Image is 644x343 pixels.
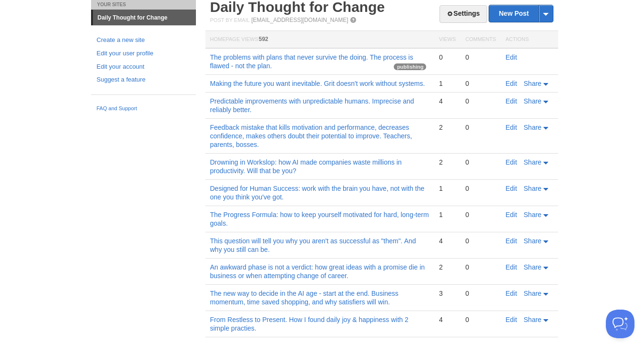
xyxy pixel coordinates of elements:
[210,80,425,87] a: Making the future you want inevitable. Grit doesn't work without systems.
[465,237,496,245] div: 0
[439,289,456,298] div: 3
[210,97,414,114] a: Predictable improvements with unpredictable humans. Imprecise and reliably better.
[506,211,517,218] a: Edit
[93,10,196,25] a: Daily Thought for Change
[501,31,558,49] th: Actions
[97,104,190,113] a: FAQ and Support
[394,63,426,70] span: publishing
[506,53,517,61] a: Edit
[465,184,496,193] div: 0
[506,290,517,297] a: Edit
[439,123,456,132] div: 2
[439,158,456,166] div: 2
[97,75,190,85] a: Suggest a feature
[524,158,542,166] span: Share
[440,5,487,23] a: Settings
[606,310,634,338] iframe: Help Scout Beacon - Open
[506,80,517,87] a: Edit
[439,97,456,105] div: 4
[506,316,517,323] a: Edit
[506,158,517,166] a: Edit
[524,316,542,323] span: Share
[210,316,409,332] a: From Restless to Present. How I found daily joy & happiness with 2 simple practies.
[439,53,456,62] div: 0
[210,124,412,148] a: Feedback mistake that kills motivation and performance, decreases confidence, makes others doubt ...
[489,5,552,22] a: New Post
[524,263,542,271] span: Share
[506,237,517,245] a: Edit
[439,79,456,88] div: 1
[97,35,190,45] a: Create a new site
[97,62,190,72] a: Edit your account
[465,53,496,62] div: 0
[210,158,402,175] a: Drowning in Workslop: how AI made companies waste millions in productivity. Will that be you?
[439,263,456,271] div: 2
[465,315,496,324] div: 0
[506,263,517,271] a: Edit
[465,123,496,132] div: 0
[465,210,496,219] div: 0
[524,185,542,192] span: Share
[210,211,429,227] a: The Progress Formula: how to keep yourself motivated for hard, long-term goals.
[506,124,517,131] a: Edit
[524,80,542,87] span: Share
[210,263,425,280] a: An awkward phase is not a verdict: how great ideas with a promise die in business or when attempt...
[439,237,456,245] div: 4
[506,185,517,192] a: Edit
[465,289,496,298] div: 0
[524,290,542,297] span: Share
[97,49,190,59] a: Edit your user profile
[465,158,496,166] div: 0
[465,263,496,271] div: 0
[465,97,496,105] div: 0
[524,124,542,131] span: Share
[524,237,542,245] span: Share
[251,17,348,23] a: [EMAIL_ADDRESS][DOMAIN_NAME]
[434,31,460,49] th: Views
[210,53,413,70] a: The problems with plans that never survive the doing. The process is flawed - not the plan.
[524,211,542,218] span: Share
[439,210,456,219] div: 1
[439,184,456,193] div: 1
[506,97,517,105] a: Edit
[524,97,542,105] span: Share
[205,31,434,49] th: Homepage Views
[210,17,250,23] span: Post by Email
[210,290,399,306] a: The new way to decide in the AI age - start at the end. Business momentum, time saved shopping, a...
[460,31,501,49] th: Comments
[465,79,496,88] div: 0
[210,185,425,201] a: Designed for Human Success: work with the brain you have, not with the one you think you've got.
[439,315,456,324] div: 4
[259,36,268,42] span: 592
[210,237,416,253] a: This question will tell you why you aren't as successful as "them". And why you still can be.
